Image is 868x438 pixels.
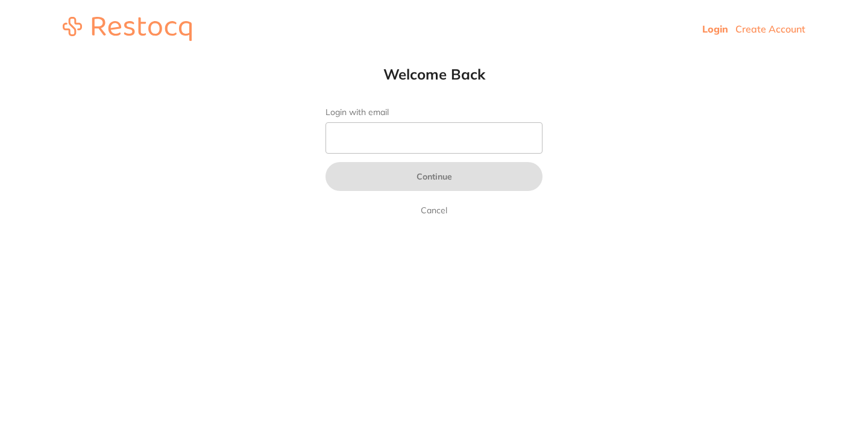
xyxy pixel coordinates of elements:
[418,203,450,217] a: Cancel
[325,107,542,117] label: Login with email
[301,65,567,83] h1: Welcome Back
[325,162,542,191] button: Continue
[63,17,192,41] img: restocq_logo.svg
[702,23,728,35] a: Login
[735,23,805,35] a: Create Account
